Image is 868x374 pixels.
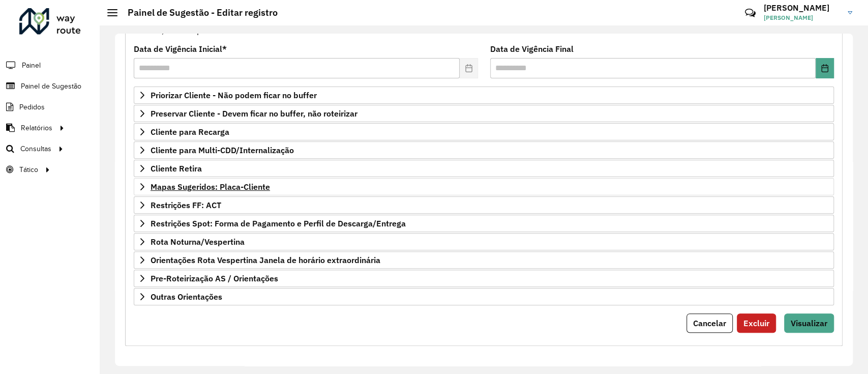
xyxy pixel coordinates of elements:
[134,43,227,55] label: Data de Vigência Inicial
[743,318,769,328] span: Excluir
[134,87,834,104] a: Priorizar Cliente - Não podem ficar no buffer
[737,313,776,333] button: Excluir
[490,43,574,55] label: Data de Vigência Final
[151,238,245,246] span: Rota Noturna/Vespertina
[21,123,52,133] span: Relatórios
[134,178,834,195] a: Mapas Sugeridos: Placa-Cliente
[134,105,834,122] a: Preservar Cliente - Devem ficar no buffer, não roteirizar
[19,102,45,112] span: Pedidos
[134,270,834,287] a: Pre-Roteirização AS / Orientações
[151,128,229,136] span: Cliente para Recarga
[784,313,834,333] button: Visualizar
[134,288,834,305] a: Outras Orientações
[22,60,41,71] span: Painel
[21,81,81,92] span: Painel de Sugestão
[151,109,357,118] span: Preservar Cliente - Devem ficar no buffer, não roteirizar
[117,7,278,18] h2: Painel de Sugestão - Editar registro
[134,251,834,269] a: Orientações Rota Vespertina Janela de horário extraordinária
[693,318,726,328] span: Cancelar
[739,2,761,24] a: Contato Rápido
[20,143,51,154] span: Consultas
[151,183,270,191] span: Mapas Sugeridos: Placa-Cliente
[686,313,733,333] button: Cancelar
[134,233,834,250] a: Rota Noturna/Vespertina
[816,58,834,78] button: Choose Date
[134,160,834,177] a: Cliente Retira
[134,123,834,140] a: Cliente para Recarga
[791,318,827,328] span: Visualizar
[134,215,834,232] a: Restrições Spot: Forma de Pagamento e Perfil de Descarga/Entrega
[134,196,834,214] a: Restrições FF: ACT
[151,146,294,154] span: Cliente para Multi-CDD/Internalização
[764,3,840,13] h3: [PERSON_NAME]
[151,256,380,264] span: Orientações Rota Vespertina Janela de horário extraordinária
[151,293,222,301] span: Outras Orientações
[151,201,221,209] span: Restrições FF: ACT
[764,13,840,22] span: [PERSON_NAME]
[151,91,317,99] span: Priorizar Cliente - Não podem ficar no buffer
[134,141,834,159] a: Cliente para Multi-CDD/Internalização
[151,219,406,227] span: Restrições Spot: Forma de Pagamento e Perfil de Descarga/Entrega
[151,164,202,172] span: Cliente Retira
[19,164,38,175] span: Tático
[151,274,278,282] span: Pre-Roteirização AS / Orientações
